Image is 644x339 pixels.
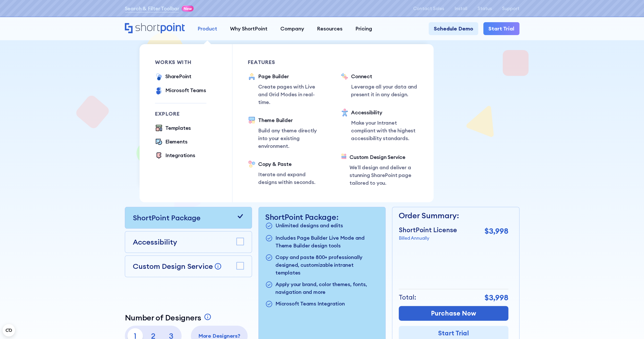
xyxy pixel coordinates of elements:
[274,22,311,35] a: Company
[275,222,343,230] p: Unlimited designs and edits
[355,25,372,33] div: Pricing
[399,235,457,241] p: Billed Annually
[248,72,325,106] a: Page BuilderCreate pages with Live and Grid Modes in real-time.
[165,151,195,159] div: Integrations
[349,153,418,161] div: Custom Design Service
[502,6,519,11] a: Support
[399,210,508,221] p: Order Summary:
[454,6,467,11] a: Install
[349,22,379,35] a: Pricing
[399,293,416,302] p: Total:
[258,160,325,168] div: Copy & Paste
[165,86,206,94] div: Microsoft Teams
[341,153,418,187] a: Custom Design ServiceWe’ll design and deliver a stunning SharePoint page tailored to you.
[618,314,644,339] iframe: Chat Widget
[483,22,519,35] a: Start Trial
[258,171,325,186] p: Iterate and expand designs within seconds.
[399,306,508,321] a: Purchase Now
[280,25,304,33] div: Company
[429,22,478,35] a: Schedule Demo
[258,127,325,150] p: Build any theme directly into your existing environment.
[155,60,206,65] div: works with
[198,25,217,33] div: Product
[248,160,325,186] a: Copy & PasteIterate and expand designs within seconds.
[311,22,349,35] a: Resources
[265,212,379,222] p: ShortPoint Package:
[351,109,418,116] div: Accessibility
[155,151,195,160] a: Integrations
[478,6,492,11] a: Status
[317,25,343,33] div: Resources
[275,280,379,296] p: Apply your brand, color themes, fonts, navigation and more
[125,313,213,322] a: Number of Designers
[230,25,267,33] div: Why ShortPoint
[165,138,187,146] div: Elements
[351,83,418,98] p: Leverage all your data and present it in any design.
[275,253,379,277] p: Copy and paste 800+ professionally designed, customizable intranet templates
[224,22,274,35] a: Why ShortPoint
[191,22,224,35] a: Product
[155,72,191,81] a: SharePoint
[258,116,325,124] div: Theme Builder
[248,116,325,150] a: Theme BuilderBuild any theme directly into your existing environment.
[413,6,444,11] a: Contact Sales
[155,138,187,146] a: Elements
[133,212,200,223] p: ShortPoint Package
[351,119,418,142] p: Make your Intranet compliant with the highest accessibility standards.
[258,83,325,106] p: Create pages with Live and Grid Modes in real-time.
[275,234,379,249] p: Includes Page Builder Live Mode and Theme Builder design tools
[125,313,201,322] p: Number of Designers
[349,164,418,187] p: We’ll design and deliver a stunning SharePoint page tailored to you.
[165,72,191,80] div: SharePoint
[351,72,418,80] div: Connect
[155,111,206,116] div: Explore
[485,225,508,237] p: $3,998
[165,124,191,132] div: Templates
[155,124,191,133] a: Templates
[341,72,418,98] a: ConnectLeverage all your data and present it in any design.
[133,237,177,247] p: Accessibility
[341,109,418,143] a: AccessibilityMake your Intranet compliant with the highest accessibility standards.
[275,300,345,308] p: Microsoft Teams Integration
[133,262,213,271] p: Custom Design Service
[485,292,508,303] p: $3,998
[155,86,206,95] a: Microsoft Teams
[125,5,179,12] a: Search & Filter Toolbar
[258,72,325,80] div: Page Builder
[125,23,185,34] a: Home
[399,225,457,235] p: ShortPoint License
[248,60,325,65] div: Features
[3,324,15,336] button: Open CMP widget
